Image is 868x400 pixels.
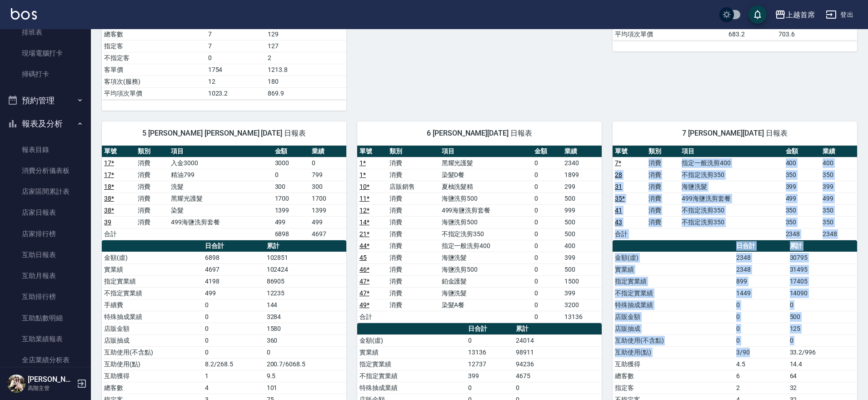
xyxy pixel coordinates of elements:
[264,275,346,287] td: 86905
[135,204,169,216] td: 消費
[264,358,346,370] td: 200.7/6068.5
[387,228,439,240] td: 消費
[102,263,203,275] td: 實業績
[273,169,309,181] td: 0
[357,382,466,394] td: 特殊抽成業績
[562,275,602,287] td: 1500
[264,382,346,394] td: 101
[203,370,264,382] td: 1
[646,192,680,204] td: 消費
[466,323,514,335] th: 日合計
[113,129,335,138] span: 5 [PERSON_NAME] [PERSON_NAME] [DATE] 日報表
[439,275,533,287] td: 鉑金護髮
[102,287,203,299] td: 不指定實業績
[514,358,602,370] td: 94236
[387,252,439,263] td: 消費
[309,146,346,157] th: 業績
[203,382,264,394] td: 4
[646,181,680,192] td: 消費
[788,311,857,323] td: 500
[783,228,820,240] td: 2348
[679,181,783,192] td: 海鹽洗髮
[783,157,820,169] td: 400
[203,240,264,252] th: 日合計
[273,228,309,240] td: 6898
[788,382,857,394] td: 32
[788,275,857,287] td: 17405
[562,157,602,169] td: 2340
[788,240,857,252] th: 累計
[783,146,820,157] th: 金額
[387,240,439,252] td: 消費
[387,169,439,181] td: 消費
[532,181,562,192] td: 0
[264,370,346,382] td: 9.5
[532,216,562,228] td: 0
[387,216,439,228] td: 消費
[4,160,87,181] a: 消費分析儀表板
[102,64,206,76] td: 客單價
[203,263,264,275] td: 4697
[206,52,265,64] td: 0
[532,192,562,204] td: 0
[439,216,533,228] td: 海鹽洗剪500
[771,5,818,24] button: 上越首席
[265,87,346,99] td: 869.9
[264,334,346,346] td: 360
[783,169,820,181] td: 350
[562,216,602,228] td: 500
[102,52,206,64] td: 不指定客
[169,192,272,204] td: 黑耀光護髮
[514,334,602,346] td: 24014
[102,299,203,311] td: 手續費
[646,146,680,157] th: 類別
[102,370,203,382] td: 互助獲得
[135,169,169,181] td: 消費
[788,346,857,358] td: 33.2/996
[439,181,533,192] td: 夏柚洗髮精
[786,9,815,20] div: 上越首席
[613,252,734,263] td: 金額(虛)
[264,323,346,334] td: 1580
[613,263,734,275] td: 實業績
[11,8,37,20] img: Logo
[104,218,111,226] a: 39
[734,299,788,311] td: 0
[273,157,309,169] td: 3000
[265,76,346,87] td: 180
[439,287,533,299] td: 海鹽洗髮
[206,87,265,99] td: 1023.2
[820,192,857,204] td: 499
[273,181,309,192] td: 300
[265,28,346,40] td: 129
[102,358,203,370] td: 互助使用(點)
[135,157,169,169] td: 消費
[734,311,788,323] td: 0
[734,263,788,275] td: 2348
[28,375,74,384] h5: [PERSON_NAME]
[265,52,346,64] td: 2
[135,192,169,204] td: 消費
[734,275,788,287] td: 899
[734,334,788,346] td: 0
[102,76,206,87] td: 客項次(服務)
[514,323,602,335] th: 累計
[206,64,265,76] td: 1754
[532,311,562,323] td: 0
[624,129,846,138] span: 7 [PERSON_NAME][DATE] 日報表
[615,207,622,214] a: 41
[264,263,346,275] td: 102424
[387,263,439,275] td: 消費
[734,358,788,370] td: 4.5
[357,370,466,382] td: 不指定實業績
[4,43,87,64] a: 現場電腦打卡
[4,286,87,307] a: 互助排行榜
[613,299,734,311] td: 特殊抽成業績
[646,216,680,228] td: 消費
[203,299,264,311] td: 0
[357,311,387,323] td: 合計
[783,181,820,192] td: 399
[734,370,788,382] td: 6
[4,202,87,223] a: 店家日報表
[206,28,265,40] td: 7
